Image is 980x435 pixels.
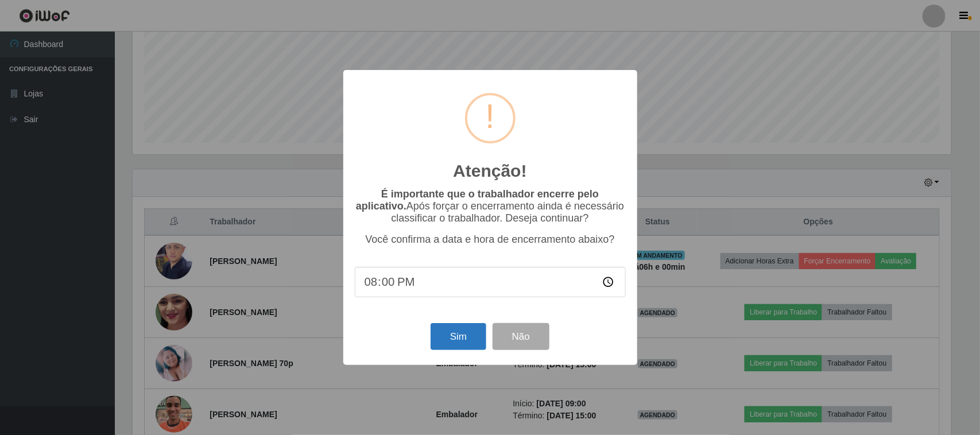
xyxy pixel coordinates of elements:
p: Após forçar o encerramento ainda é necessário classificar o trabalhador. Deseja continuar? [355,188,626,224]
p: Você confirma a data e hora de encerramento abaixo? [355,234,626,246]
h2: Atenção! [453,161,526,181]
button: Sim [431,323,486,350]
button: Não [493,323,549,350]
b: É importante que o trabalhador encerre pelo aplicativo. [356,188,599,212]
